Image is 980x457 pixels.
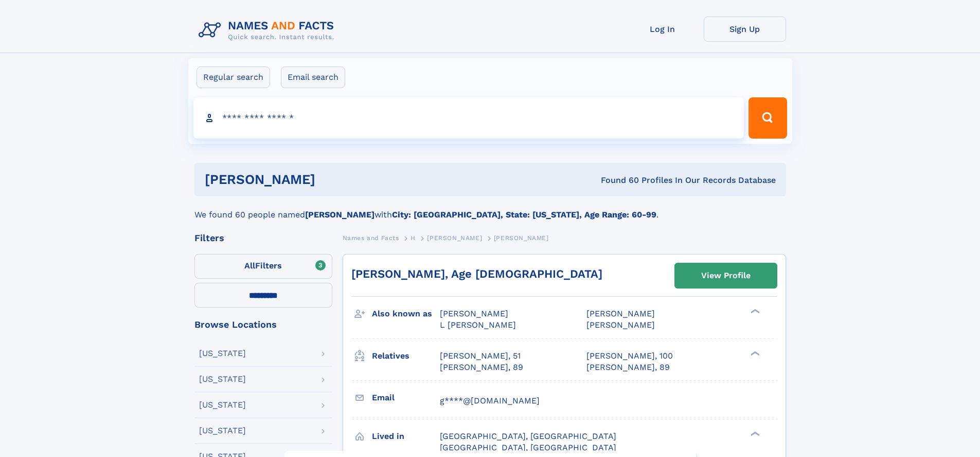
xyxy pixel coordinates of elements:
[372,305,440,323] h3: Also known as
[749,97,787,139] button: Search Button
[440,309,508,318] span: [PERSON_NAME]
[244,261,255,270] span: All
[458,175,776,186] div: Found 60 Profiles In Our Records Database
[205,173,458,186] h1: [PERSON_NAME]
[748,308,760,315] div: ❯
[586,350,673,362] a: [PERSON_NAME], 100
[199,349,246,358] div: [US_STATE]
[675,263,777,288] a: View Profile
[281,66,345,88] label: Email search
[372,389,440,407] h3: Email
[440,443,616,452] span: [GEOGRAPHIC_DATA], [GEOGRAPHIC_DATA]
[343,231,399,244] a: Names and Facts
[427,231,482,244] a: [PERSON_NAME]
[372,347,440,365] h3: Relatives
[351,267,602,280] a: [PERSON_NAME], Age [DEMOGRAPHIC_DATA]
[411,234,416,242] span: H
[586,362,670,373] a: [PERSON_NAME], 89
[194,254,332,279] label: Filters
[199,401,246,409] div: [US_STATE]
[440,362,523,373] a: [PERSON_NAME], 89
[194,16,343,44] img: Logo Names and Facts
[440,320,516,330] span: L [PERSON_NAME]
[392,210,656,219] b: City: [GEOGRAPHIC_DATA], State: [US_STATE], Age Range: 60-99
[440,350,521,362] a: [PERSON_NAME], 51
[704,16,786,42] a: Sign Up
[193,97,744,139] input: search input
[494,234,549,242] span: [PERSON_NAME]
[440,431,616,441] span: [GEOGRAPHIC_DATA], [GEOGRAPHIC_DATA]
[411,231,416,244] a: H
[305,210,375,219] b: [PERSON_NAME]
[748,350,760,357] div: ❯
[199,375,246,383] div: [US_STATE]
[701,264,751,287] div: View Profile
[427,234,482,242] span: [PERSON_NAME]
[194,320,332,329] div: Browse Locations
[372,428,440,445] h3: Lived in
[194,196,786,221] div: We found 60 people named with .
[748,430,760,437] div: ❯
[586,309,655,318] span: [PERSON_NAME]
[586,320,655,330] span: [PERSON_NAME]
[621,16,704,42] a: Log In
[194,233,332,243] div: Filters
[199,427,246,435] div: [US_STATE]
[197,66,270,88] label: Regular search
